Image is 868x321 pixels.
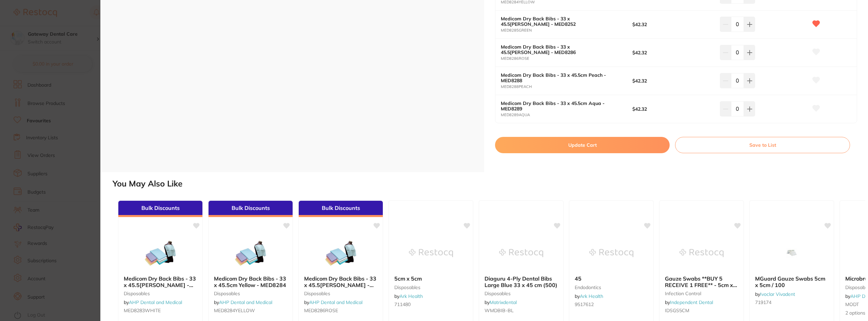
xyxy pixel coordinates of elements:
[499,236,543,270] img: Diaguru 4-Ply Dental Bibs Large Blue 33 x 45 cm (500)
[304,275,377,288] b: Medicom Dry Back Bibs - 33 x 45.5cm Rose - MED8286
[299,201,383,217] div: Bulk Discounts
[501,44,619,55] b: Medicom Dry Back Bibs - 33 x 45.5[PERSON_NAME] - MED8286
[394,285,468,290] small: disposables
[575,293,603,299] span: by
[485,275,558,288] b: Diaguru 4-Ply Dental Bibs Large Blue 33 x 45 cm (500)
[501,113,632,117] small: MED8289AQUA
[113,179,865,189] h2: You May Also Like
[319,236,363,270] img: Medicom Dry Back Bibs - 33 x 45.5cm Rose - MED8286
[214,308,287,313] small: MED8284YELLOW
[770,236,814,270] img: MGuard Gauze Swabs 5cm x 5cm / 100
[755,275,828,288] b: MGuard Gauze Swabs 5cm x 5cm / 100
[679,236,724,270] img: Gauze Swabs **BUY 5 RECEIVE 1 FREE** - 5cm x 5cm (2” x 2”)
[665,291,738,296] small: infection control
[632,50,711,55] b: $42.32
[304,291,377,296] small: disposables
[304,299,362,305] span: by
[124,299,182,305] span: by
[394,302,468,307] small: 711480
[755,291,795,297] span: by
[229,236,273,270] img: Medicom Dry Back Bibs - 33 x 45.5cm Yellow - MED8284
[209,201,293,217] div: Bulk Discounts
[575,275,648,282] b: 45
[575,302,648,307] small: 9517612
[138,236,182,270] img: Medicom Dry Back Bibs - 33 x 45.5cm White - MED8283
[580,293,603,299] a: Ark Health
[485,308,558,313] small: WMDBIB-BL
[309,299,362,305] a: AHP Dental and Medical
[394,293,423,299] span: by
[755,300,828,305] small: 719174
[304,308,377,313] small: MED8286ROSE
[214,291,287,296] small: disposables
[501,28,632,33] small: MED8285GREEN
[129,299,182,305] a: AHP Dental and Medical
[124,308,197,313] small: MED8283WHITE
[675,137,850,153] button: Save to List
[589,236,633,270] img: 45
[399,293,423,299] a: Ark Health
[670,299,713,305] a: Independent Dental
[124,291,197,296] small: disposables
[501,101,619,111] b: Medicom Dry Back Bibs - 33 x 45.5cm Aqua - MED8289
[501,56,632,61] small: MED8286ROSE
[665,275,738,288] b: Gauze Swabs **BUY 5 RECEIVE 1 FREE** - 5cm x 5cm (2” x 2”)
[485,291,558,296] small: disposables
[632,22,711,27] b: $42.32
[490,299,517,305] a: Matrixdental
[214,299,272,305] span: by
[409,236,453,270] img: 5cm x 5cm
[501,16,619,27] b: Medicom Dry Back Bibs - 33 x 45.5[PERSON_NAME] - MED8252
[632,78,711,84] b: $42.32
[575,285,648,290] small: endodontics
[665,299,713,305] span: by
[495,137,670,153] button: Update Cart
[118,201,202,217] div: Bulk Discounts
[632,106,711,112] b: $42.32
[124,275,197,288] b: Medicom Dry Back Bibs - 33 x 45.5cm White - MED8283
[394,275,468,282] b: 5cm x 5cm
[760,291,795,297] a: Ivoclar Vivadent
[501,72,619,83] b: Medicom Dry Back Bibs - 33 x 45.5cm Peach - MED8288
[485,299,517,305] span: by
[501,85,632,89] small: MED8288PEACH
[219,299,272,305] a: AHP Dental and Medical
[214,275,287,288] b: Medicom Dry Back Bibs - 33 x 45.5cm Yellow - MED8284
[665,308,738,313] small: IDSGS5CM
